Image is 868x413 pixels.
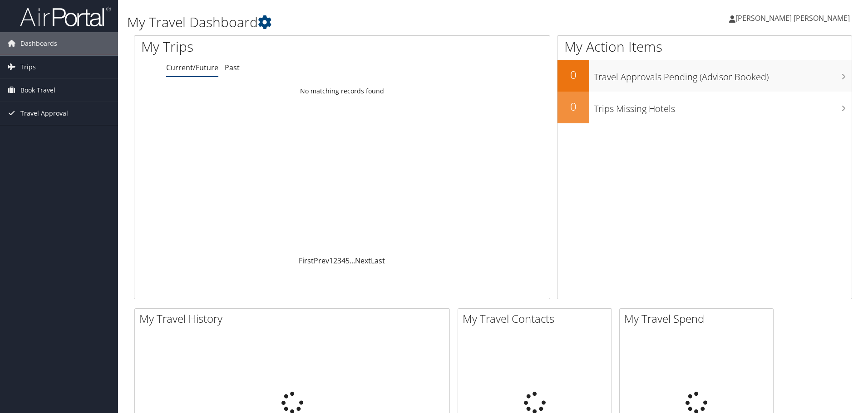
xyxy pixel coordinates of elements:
a: Last [371,256,385,266]
a: 1 [329,256,333,266]
a: 0Travel Approvals Pending (Advisor Booked) [557,60,852,92]
a: 5 [345,256,350,266]
h2: My Travel History [139,311,449,326]
h1: My Action Items [557,37,852,56]
h3: Travel Approvals Pending (Advisor Booked) [594,66,852,83]
a: 2 [333,256,337,266]
span: Travel Approval [20,102,68,125]
a: Current/Future [166,63,218,73]
a: [PERSON_NAME] [PERSON_NAME] [729,5,859,32]
h2: My Travel Contacts [463,311,612,326]
img: airportal-logo.png [20,6,111,27]
h3: Trips Missing Hotels [594,98,852,115]
a: 0Trips Missing Hotels [557,92,852,123]
a: Prev [314,256,329,266]
a: Next [355,256,371,266]
a: 4 [341,256,345,266]
td: No matching records found [134,83,550,99]
span: Trips [20,56,36,78]
span: … [350,256,355,266]
a: First [299,256,314,266]
h1: My Travel Dashboard [127,13,615,32]
a: 3 [337,256,341,266]
h2: My Travel Spend [624,311,773,326]
span: [PERSON_NAME] [PERSON_NAME] [735,13,850,23]
span: Dashboards [20,32,57,55]
span: Book Travel [20,79,55,102]
h2: 0 [557,67,589,83]
a: Past [225,63,240,73]
h1: My Trips [141,37,370,56]
h2: 0 [557,99,589,114]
